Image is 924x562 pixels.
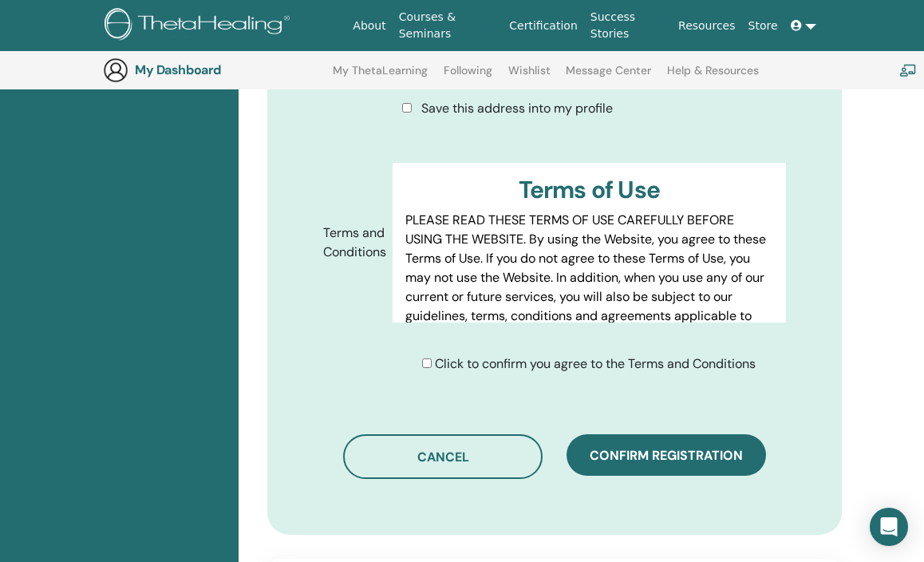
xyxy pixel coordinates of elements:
[333,64,428,89] a: My ThetaLearning
[742,11,784,41] a: Store
[105,8,295,44] img: logo.png
[435,355,756,372] span: Click to confirm you agree to the Terms and Conditions
[405,176,773,204] h3: Terms of Use
[444,64,492,89] a: Following
[311,218,393,267] label: Terms and Conditions
[590,447,743,464] span: Confirm registration
[421,100,613,117] span: Save this address into my profile
[584,2,672,49] a: Success Stories
[672,11,742,41] a: Resources
[567,434,766,476] button: Confirm registration
[343,434,543,479] button: Cancel
[870,508,908,546] div: Open Intercom Messenger
[346,11,392,41] a: About
[566,64,651,89] a: Message Center
[503,11,583,41] a: Certification
[135,62,294,77] h3: My Dashboard
[667,64,759,89] a: Help & Resources
[417,449,469,465] span: Cancel
[899,64,917,77] img: chalkboard-teacher.svg
[103,57,128,83] img: generic-user-icon.jpg
[508,64,551,89] a: Wishlist
[393,2,503,49] a: Courses & Seminars
[405,211,773,383] p: PLEASE READ THESE TERMS OF USE CAREFULLY BEFORE USING THE WEBSITE. By using the Website, you agre...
